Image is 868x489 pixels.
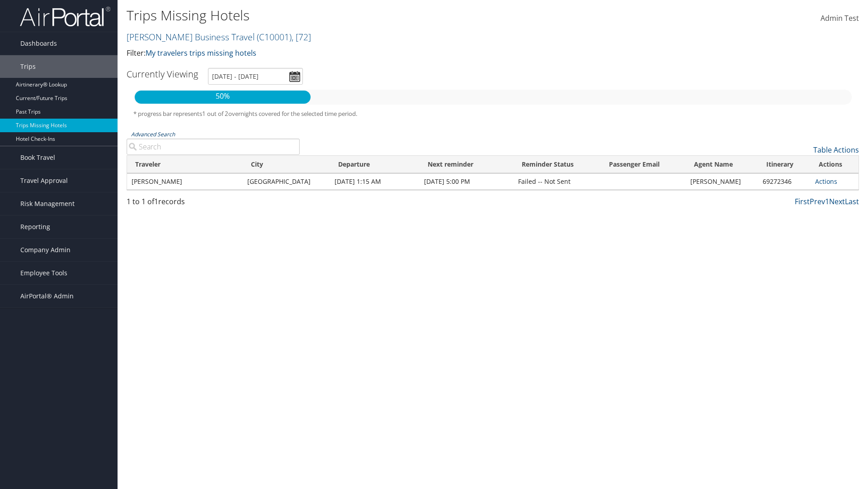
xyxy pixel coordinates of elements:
span: Book Travel [20,146,55,169]
span: Admin Test [821,13,859,23]
p: Filter: [127,48,615,59]
td: [PERSON_NAME] [127,173,243,190]
th: City: activate to sort column ascending [243,156,330,173]
th: Traveler: activate to sort column ascending [127,156,243,173]
input: Advanced Search [127,139,300,155]
span: Trips [20,55,36,78]
th: Departure: activate to sort column ascending [330,156,420,173]
span: , [ 72 ] [292,31,311,43]
a: Table Actions [813,145,859,155]
h1: Trips Missing Hotels [127,6,615,25]
span: Travel Approval [20,169,68,192]
a: Advanced Search [131,130,175,138]
th: Next reminder [420,156,514,173]
a: [PERSON_NAME] Business Travel [127,31,311,43]
th: Passenger Email: activate to sort column ascending [601,156,686,173]
img: airportal-logo.png [20,6,110,27]
a: Actions [815,177,837,186]
a: Last [845,197,859,206]
span: AirPortal® Admin [20,285,74,307]
input: [DATE] - [DATE] [208,68,303,85]
span: Company Admin [20,239,71,261]
td: [PERSON_NAME] [686,173,758,190]
p: 50% [135,91,311,102]
a: Prev [810,197,825,206]
th: Agent Name [686,156,758,173]
a: Next [829,197,845,206]
h5: * progress bar represents overnights covered for the selected time period. [133,110,852,118]
span: 1 out of 2 [202,110,228,118]
td: [GEOGRAPHIC_DATA] [243,173,330,190]
td: [DATE] 1:15 AM [330,173,420,190]
td: [DATE] 5:00 PM [420,173,514,190]
td: Failed -- Not Sent [514,173,601,190]
td: 69272346 [758,173,811,190]
th: Reminder Status [514,156,601,173]
span: Reporting [20,216,50,238]
span: 1 [154,197,158,206]
div: 1 to 1 of records [127,196,300,211]
a: Admin Test [821,5,859,33]
span: Employee Tools [20,262,67,284]
a: 1 [825,197,829,206]
h3: Currently Viewing [127,68,198,80]
span: Dashboards [20,32,57,55]
th: Itinerary [758,156,811,173]
span: Risk Management [20,192,75,215]
a: First [795,197,810,206]
a: My travelers trips missing hotels [146,48,256,58]
span: ( C10001 ) [257,31,292,43]
th: Actions [811,156,859,173]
